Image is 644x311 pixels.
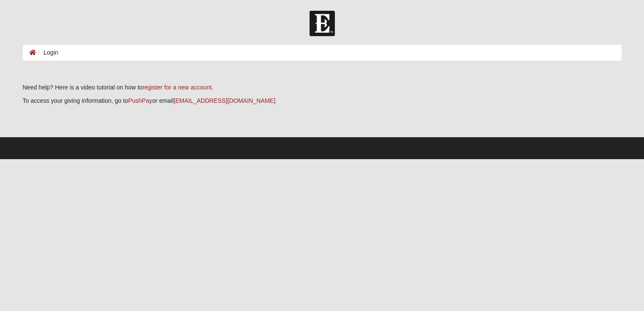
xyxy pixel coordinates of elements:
[128,97,152,104] a: PushPay
[173,97,275,104] a: [EMAIL_ADDRESS][DOMAIN_NAME]
[23,96,622,105] p: To access your giving information, go to or email
[310,11,335,36] img: Church of Eleven22 Logo
[23,83,622,92] p: Need help? Here is a video tutorial on how to .
[36,48,58,57] li: Login
[143,84,212,91] a: register for a new account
